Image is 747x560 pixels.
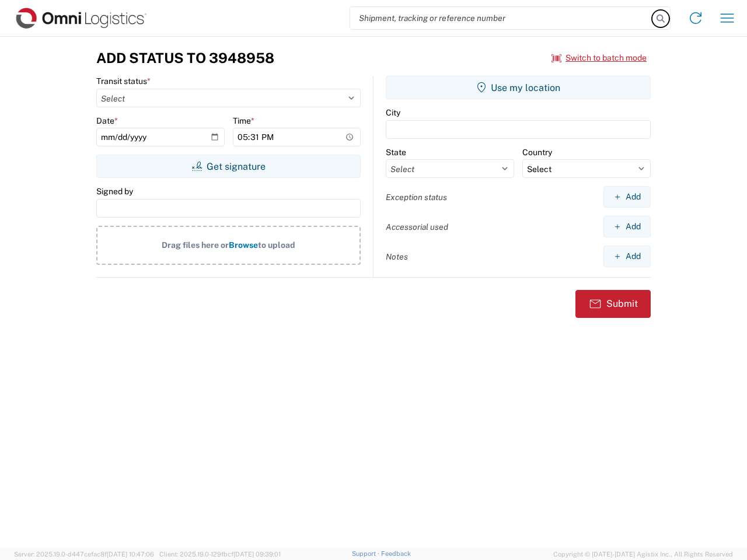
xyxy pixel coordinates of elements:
[603,216,651,237] button: Add
[381,550,411,557] a: Feedback
[551,48,647,68] button: Switch to batch mode
[386,107,400,118] label: City
[96,50,274,66] h3: Add Status to 3948958
[96,116,118,126] label: Date
[553,549,733,559] span: Copyright © [DATE]-[DATE] Agistix Inc., All Rights Reserved
[386,192,447,202] label: Exception status
[350,7,652,29] input: Shipment, tracking or reference number
[233,551,281,558] span: [DATE] 09:39:01
[603,186,651,208] button: Add
[522,147,552,157] label: Country
[14,551,154,558] span: Server: 2025.19.0-d447cefac8f
[603,246,651,267] button: Add
[96,155,361,178] button: Get signature
[159,551,281,558] span: Client: 2025.19.0-129fbcf
[107,551,154,558] span: [DATE] 10:47:06
[386,76,651,99] button: Use my location
[96,186,133,197] label: Signed by
[258,240,295,250] span: to upload
[575,290,651,318] button: Submit
[162,240,229,250] span: Drag files here or
[352,550,381,557] a: Support
[96,76,151,86] label: Transit status
[229,240,258,250] span: Browse
[386,251,408,262] label: Notes
[233,116,254,126] label: Time
[386,147,406,157] label: State
[386,222,448,232] label: Accessorial used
